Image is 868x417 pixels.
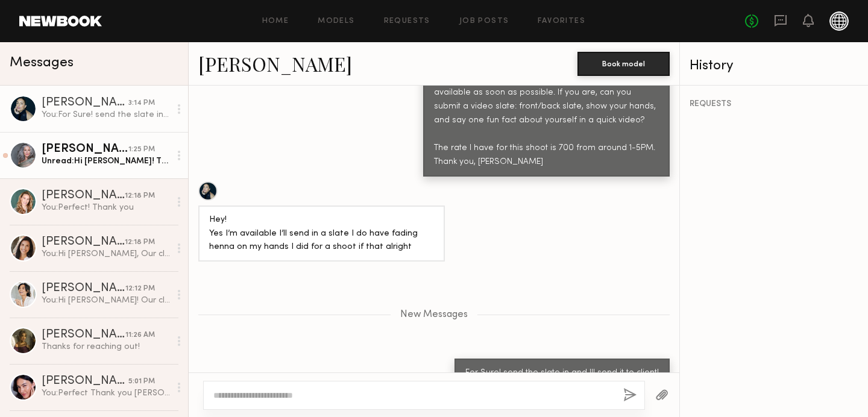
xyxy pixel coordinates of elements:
[42,329,125,341] div: [PERSON_NAME]
[577,52,670,76] button: Book model
[400,310,468,320] span: New Messages
[465,366,659,380] div: For Sure! send the slate in and Ill send it to client!
[42,97,128,109] div: [PERSON_NAME]
[128,376,155,387] div: 5:01 PM
[434,45,659,169] div: Hi [PERSON_NAME]! Our client DRMTLGY Loves your look, and would like to have you submit a slate f...
[10,56,74,70] span: Messages
[125,237,155,248] div: 12:18 PM
[459,17,509,25] a: Job Posts
[42,202,170,213] div: You: Perfect! Thank you
[42,341,170,353] div: Thanks for reaching out!
[262,17,289,25] a: Home
[128,144,155,155] div: 1:25 PM
[42,295,170,306] div: You: Hi [PERSON_NAME]! Our client DRMTLGY Loves your look, and would like to have you submit a sl...
[128,98,155,109] div: 3:14 PM
[42,387,170,399] div: You: Perfect Thank you [PERSON_NAME]!
[125,330,155,341] div: 11:26 AM
[42,155,170,167] div: Unread: Hi [PERSON_NAME]! That’s great. Yes, I’m available and interested. I’ll try to get slate ...
[125,190,155,202] div: 12:18 PM
[209,213,434,255] div: Hey! Yes I’m available I’ll send in a slate I do have fading henna on my hands I did for a shoot ...
[198,51,352,77] a: [PERSON_NAME]
[42,248,170,260] div: You: Hi [PERSON_NAME], Our client DRMTLGY Loves your look, and would like to have you submit a sl...
[42,190,125,202] div: [PERSON_NAME]
[42,109,170,121] div: You: For Sure! send the slate in and Ill send it to client!
[690,100,858,108] div: REQUESTS
[42,143,128,155] div: [PERSON_NAME]
[42,236,125,248] div: [PERSON_NAME]
[384,17,430,25] a: Requests
[42,283,125,295] div: [PERSON_NAME]
[577,58,670,68] a: Book model
[538,17,585,25] a: Favorites
[690,59,858,73] div: History
[125,283,155,295] div: 12:12 PM
[318,17,354,25] a: Models
[42,375,128,387] div: [PERSON_NAME]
